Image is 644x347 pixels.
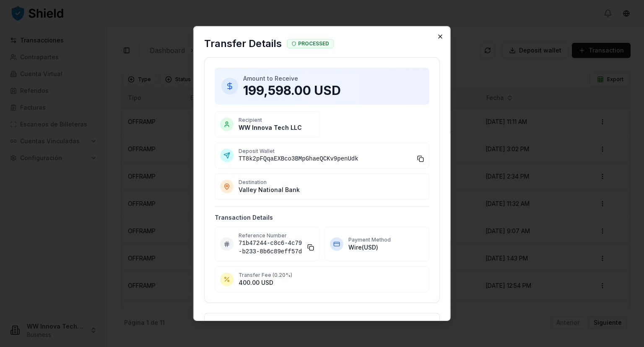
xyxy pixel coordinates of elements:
p: Transfer Fee ( 0.20 %) [239,272,424,279]
h3: Deposit Instructions [223,320,362,330]
p: 199,598.00 USD [243,83,423,98]
p: Deposit Wallet [239,148,424,155]
div: PROCESSED [287,39,334,48]
p: Payment Method [348,237,424,243]
p: Valley National Bank [239,186,424,194]
p: Wire ( USD ) [348,243,424,252]
p: Reference Number [239,232,314,239]
p: WW Innova Tech LLC [239,124,314,132]
span: 71b47244-c8c6-4c79-b233-8b6c89eff57d [239,239,304,256]
button: Deposit InstructionsView wallet address details for manual deposit [205,313,439,345]
p: Recipient [239,117,314,124]
p: Destination [239,179,424,186]
h2: Transfer Details [204,37,282,50]
h4: Transaction Details [215,213,429,222]
p: Amount to Receive [243,74,423,83]
p: 400.00 USD [239,279,424,287]
span: TT8k2pFQqaEXBco3BMpGhaeQCKv9penUdk [239,155,414,163]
